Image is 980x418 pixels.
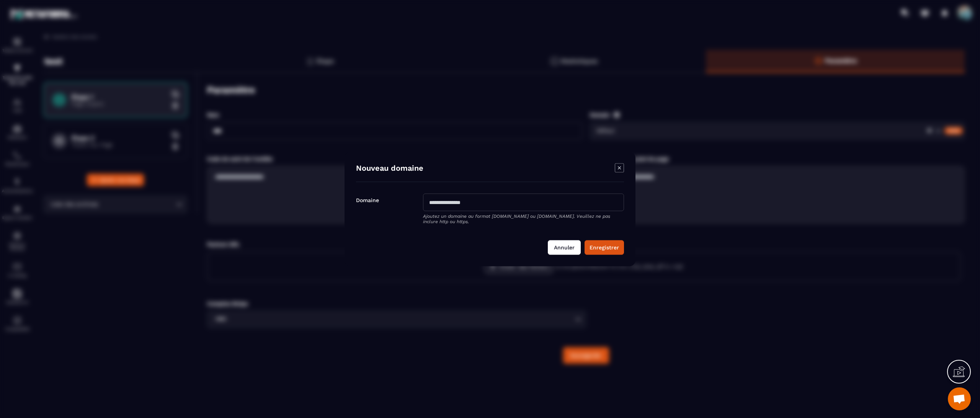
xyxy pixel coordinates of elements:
div: Ouvrir le chat [948,387,971,410]
label: Domaine [356,197,379,203]
button: Enregistrer [585,240,624,255]
h4: Nouveau domaine [356,163,423,174]
p: Ajoutez un domaine au format [DOMAIN_NAME] ou [DOMAIN_NAME]. Veuillez ne pas inclure http ou https. [423,214,624,224]
button: Annuler [548,240,581,255]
